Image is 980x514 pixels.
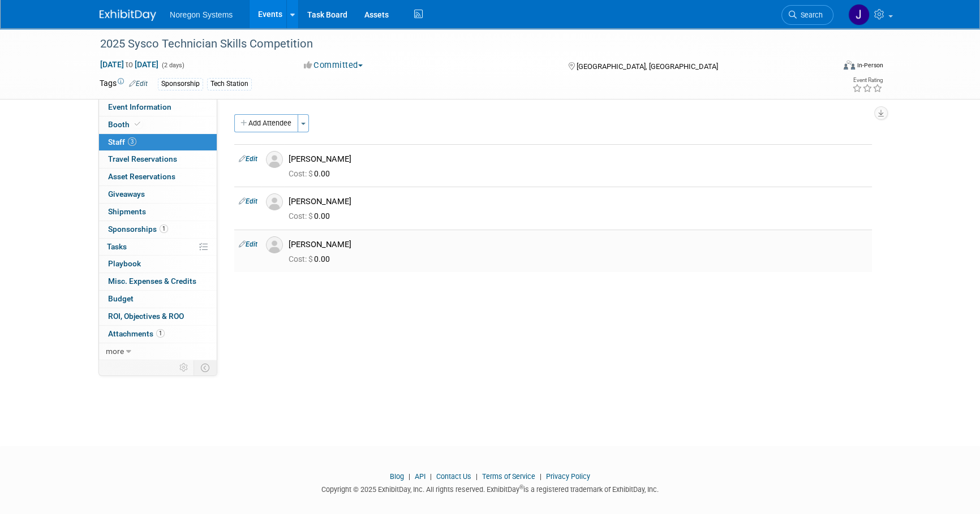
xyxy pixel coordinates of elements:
span: | [537,472,544,481]
a: Shipments [99,204,217,221]
div: 2025 Sysco Technician Skills Competition [96,34,816,54]
div: [PERSON_NAME] [289,239,867,250]
a: Tasks [99,239,217,256]
a: Blog [390,472,404,481]
a: Asset Reservations [99,169,217,185]
span: Cost: $ [289,211,314,221]
span: Booth [108,120,143,129]
i: Booth reservation complete [135,121,140,127]
div: Tech Station [207,78,252,90]
a: Attachments1 [99,326,217,343]
sup: ® [519,484,523,490]
span: (2 days) [161,62,184,69]
span: Shipments [108,207,146,216]
a: Sponsorships1 [99,221,217,238]
a: Edit [129,80,148,88]
span: Attachments [108,329,165,338]
span: Travel Reservations [108,154,177,163]
span: 0.00 [289,211,334,221]
span: Sponsorships [108,224,168,234]
span: ROI, Objectives & ROO [108,312,184,321]
span: [DATE] [DATE] [100,59,159,70]
div: [PERSON_NAME] [289,154,867,165]
div: Sponsorship [158,78,203,90]
span: | [406,472,413,481]
td: Personalize Event Tab Strip [174,360,194,375]
img: Associate-Profile-5.png [266,151,283,168]
a: Edit [239,240,257,248]
a: Edit [239,155,257,163]
img: ExhibitDay [100,10,156,21]
span: Playbook [108,259,141,268]
span: Cost: $ [289,254,314,264]
span: to [124,60,135,69]
a: Staff3 [99,134,217,151]
a: Travel Reservations [99,151,217,168]
td: Toggle Event Tabs [194,360,217,375]
span: Asset Reservations [108,172,175,181]
span: Giveaways [108,189,145,198]
div: In-Person [857,61,883,70]
a: Terms of Service [482,472,535,481]
span: Budget [108,294,134,303]
div: [PERSON_NAME] [289,196,867,207]
a: Edit [239,197,257,205]
a: API [415,472,425,481]
div: Event Format [767,59,883,76]
span: Cost: $ [289,169,314,178]
a: Privacy Policy [546,472,590,481]
span: Noregon Systems [170,10,233,19]
span: Tasks [107,242,127,251]
a: more [99,343,217,360]
span: Event Information [108,102,171,111]
a: ROI, Objectives & ROO [99,308,217,325]
a: Budget [99,291,217,308]
span: Staff [108,137,136,146]
a: Contact Us [436,472,471,481]
span: Search [797,11,823,19]
img: Associate-Profile-5.png [266,193,283,210]
button: Add Attendee [234,114,298,132]
td: Tags [100,77,148,90]
span: 1 [160,224,168,233]
img: Johana Gil [848,4,870,25]
a: Event Information [99,99,217,116]
span: 0.00 [289,254,334,264]
button: Committed [300,59,367,71]
a: Misc. Expenses & Credits [99,273,217,290]
span: more [106,347,124,356]
span: 0.00 [289,169,334,178]
span: 1 [156,329,165,338]
a: Giveaways [99,186,217,203]
span: 3 [128,137,136,146]
span: | [473,472,480,481]
img: Format-Inperson.png [844,61,855,70]
img: Associate-Profile-5.png [266,236,283,253]
span: [GEOGRAPHIC_DATA], [GEOGRAPHIC_DATA] [576,62,717,71]
div: Event Rating [852,77,883,83]
span: Misc. Expenses & Credits [108,277,196,286]
a: Booth [99,116,217,133]
a: Playbook [99,256,217,273]
span: | [427,472,435,481]
a: Search [781,5,833,25]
